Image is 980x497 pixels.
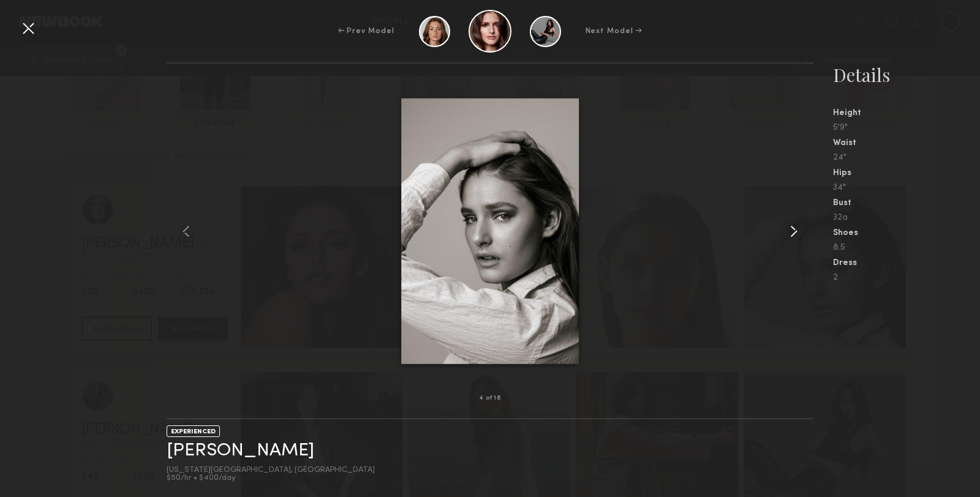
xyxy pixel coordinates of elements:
div: 5'9" [833,124,980,132]
div: Dress [833,259,980,267]
div: [US_STATE][GEOGRAPHIC_DATA], [GEOGRAPHIC_DATA] [167,466,375,474]
div: 24" [833,154,980,162]
div: EXPERIENCED [167,425,220,437]
div: Height [833,109,980,118]
div: 4 of 16 [479,395,501,402]
a: [PERSON_NAME] [167,441,314,460]
div: Waist [833,139,980,148]
div: Hips [833,169,980,177]
div: Shoes [833,229,980,237]
div: Bust [833,199,980,207]
div: Details [833,62,980,87]
div: 34" [833,184,980,192]
div: $50/hr • $400/day [167,474,375,482]
div: 2 [833,274,980,282]
div: 32a [833,214,980,222]
div: ← Prev Model [338,26,394,37]
div: Next Model → [586,26,643,37]
div: 8.5 [833,244,980,252]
